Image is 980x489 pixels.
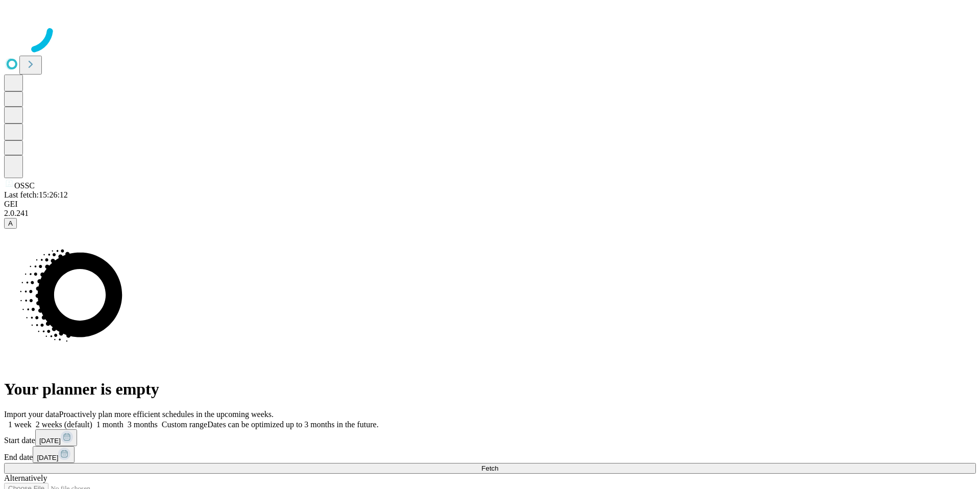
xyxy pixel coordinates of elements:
[4,410,59,419] span: Import your data
[207,420,378,429] span: Dates can be optimized up to 3 months in the future.
[128,420,158,429] span: 3 months
[4,190,68,199] span: Last fetch: 15:26:12
[37,454,58,461] span: [DATE]
[4,200,976,209] div: GEI
[4,218,17,229] button: A
[8,219,13,227] span: A
[481,464,498,472] span: Fetch
[59,410,274,419] span: Proactively plan more efficient schedules in the upcoming weeks.
[96,420,124,429] span: 1 month
[162,420,207,429] span: Custom range
[14,181,35,190] span: OSSC
[39,437,61,445] span: [DATE]
[8,420,32,429] span: 1 week
[4,429,976,446] div: Start date
[4,474,47,482] span: Alternatively
[36,420,92,429] span: 2 weeks (default)
[4,463,976,474] button: Fetch
[4,446,976,463] div: End date
[4,380,976,399] h1: Your planner is empty
[35,429,77,446] button: [DATE]
[4,209,976,218] div: 2.0.241
[33,446,75,463] button: [DATE]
